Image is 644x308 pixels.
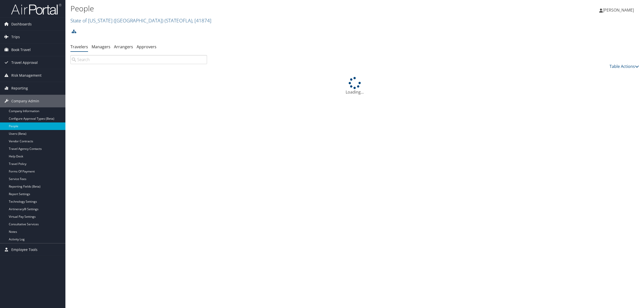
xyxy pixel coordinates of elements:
[70,77,639,95] div: Loading...
[11,56,38,69] span: Travel Approval
[11,31,20,43] span: Trips
[603,7,634,13] span: [PERSON_NAME]
[137,44,156,50] a: Approvers
[11,69,42,82] span: Risk Management
[114,44,133,50] a: Arrangers
[165,17,192,24] span: ( STATEOFLA )
[70,17,211,24] a: State of [US_STATE] ([GEOGRAPHIC_DATA])
[92,44,110,50] a: Managers
[11,82,28,95] span: Reporting
[599,3,639,18] a: [PERSON_NAME]
[11,3,61,15] img: airportal-logo.png
[70,55,207,64] input: Search
[11,43,31,56] span: Book Travel
[610,64,639,69] a: Table Actions
[70,3,450,14] h1: People
[11,243,37,256] span: Employee Tools
[70,44,88,50] a: Travelers
[11,18,32,30] span: Dashboards
[192,17,211,24] span: , [ 41874 ]
[11,95,39,107] span: Company Admin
